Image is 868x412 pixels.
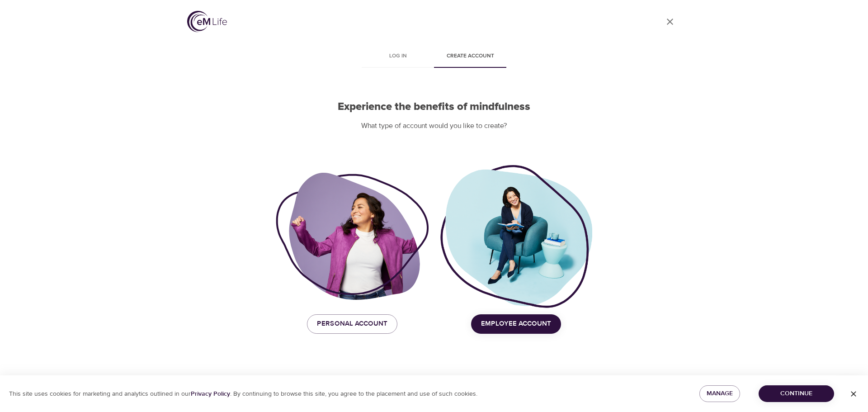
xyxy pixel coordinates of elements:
[307,314,397,333] button: Personal Account
[191,390,230,398] a: Privacy Policy
[317,318,387,330] span: Personal Account
[481,318,551,330] span: Employee Account
[659,11,681,33] a: close
[276,121,592,131] p: What type of account would you like to create?
[439,52,501,61] span: Create account
[367,52,429,61] span: Log in
[276,100,592,114] h2: Experience the benefits of mindfulness
[759,385,834,402] button: Continue
[766,388,827,399] span: Continue
[707,388,733,399] span: Manage
[699,385,740,402] button: Manage
[471,314,561,333] button: Employee Account
[187,11,227,32] img: logo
